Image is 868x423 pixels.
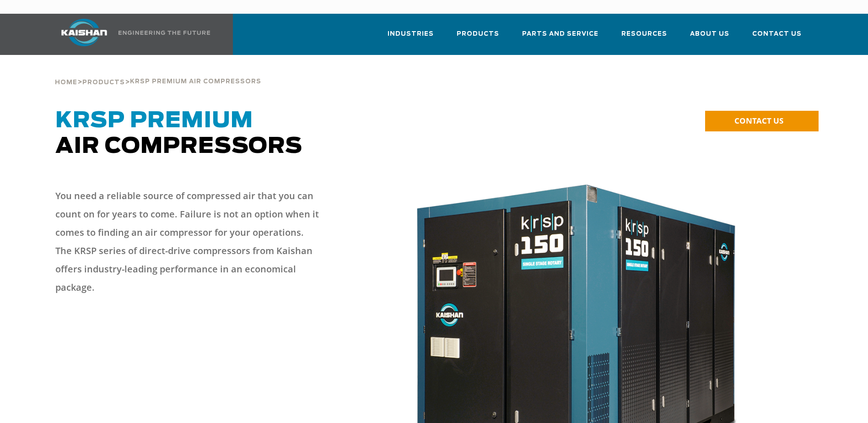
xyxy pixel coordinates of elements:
[130,79,261,85] span: krsp premium air compressors
[522,29,598,39] span: Parts and Service
[388,29,434,39] span: Industries
[522,22,598,53] a: Parts and Service
[752,22,802,53] a: Contact Us
[55,110,302,157] span: Air Compressors
[55,80,77,86] span: Home
[621,29,667,39] span: Resources
[705,111,819,131] a: CONTACT US
[388,22,434,53] a: Industries
[457,22,499,53] a: Products
[55,187,321,297] p: You need a reliable source of compressed air that you can count on for years to come. Failure is ...
[734,115,783,126] span: CONTACT US
[690,29,729,39] span: About Us
[55,78,77,86] a: Home
[457,29,499,39] span: Products
[82,78,125,86] a: Products
[82,80,125,86] span: Products
[621,22,667,53] a: Resources
[752,29,802,39] span: Contact Us
[119,31,210,35] img: Engineering the future
[50,14,212,55] a: Kaishan USA
[50,19,119,46] img: kaishan logo
[55,55,261,90] div: > >
[690,22,729,53] a: About Us
[55,110,253,132] span: KRSP Premium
